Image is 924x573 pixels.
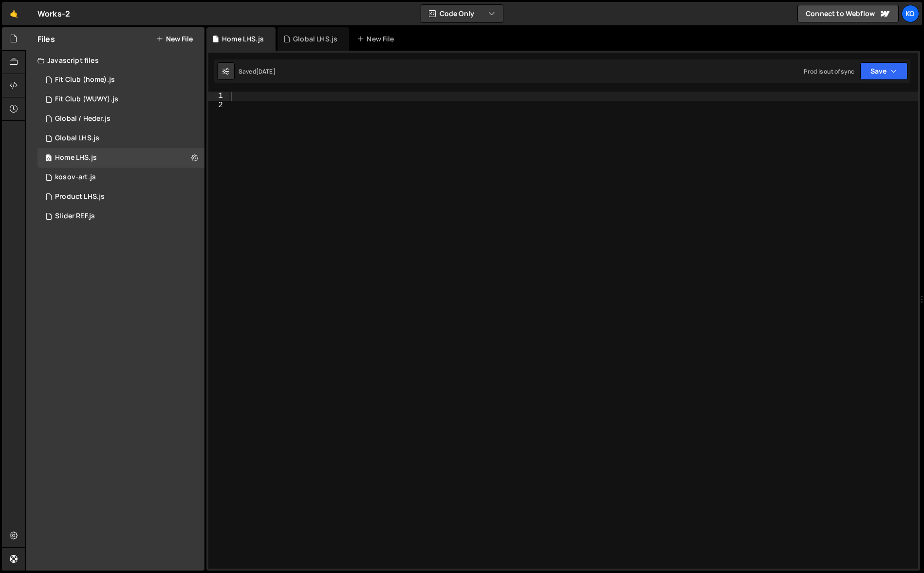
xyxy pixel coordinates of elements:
[37,8,70,19] div: Works-2
[37,109,204,129] div: 6928/31203.js
[804,67,854,76] div: Prod is out of sync
[357,34,398,44] div: New File
[208,92,229,101] div: 1
[902,5,919,22] a: Ko
[55,153,97,162] div: Home LHS.js
[797,5,899,22] a: Connect to Webflow
[37,70,204,90] div: 6928/27047.js
[55,192,105,201] div: Product LHS.js
[37,90,204,109] div: 6928/31842.js
[2,2,26,25] a: 🤙
[37,34,55,44] h2: Files
[26,51,204,70] div: Javascript files
[293,34,337,44] div: Global LHS.js
[55,134,99,143] div: Global LHS.js
[55,115,111,123] div: Global / Heder.js
[37,207,204,226] div: 6928/45342.js
[239,67,276,76] div: Saved
[55,212,95,221] div: Slider REF.js
[860,62,907,80] button: Save
[46,155,52,163] span: 0
[222,34,264,44] div: Home LHS.js
[55,76,115,84] div: Fit Club (home).js
[256,67,276,76] div: [DATE]
[55,173,96,182] div: kosov-art.js
[55,95,118,104] div: Fit Club (WUWY).js
[156,35,193,43] button: New File
[37,187,204,207] div: 6928/45341.js
[37,168,204,187] div: 6928/22909.js
[37,148,204,168] div: 6928/45087.js
[208,101,229,110] div: 2
[421,5,503,22] button: Code Only
[37,129,204,148] div: 6928/45086.js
